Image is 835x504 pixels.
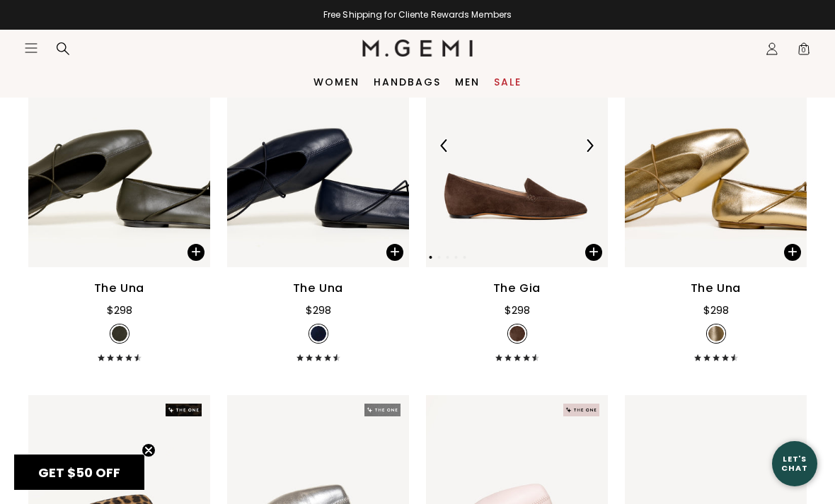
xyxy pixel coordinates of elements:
div: $298 [703,302,729,319]
div: GET $50 OFFClose teaser [14,455,144,490]
img: v_7306993795131_SWATCH_50x.jpg [708,326,724,341]
a: The Una$298 [227,25,409,361]
img: v_7300623138875_SWATCH_c62c74df-e9c2-4bdf-97f0-4c5cea9b8183_50x.jpg [311,326,326,341]
img: The One tag [166,404,202,416]
img: v_7306723917883_SWATCH_50x.jpg [509,326,525,341]
div: Let's Chat [772,455,817,472]
span: 0 [797,45,811,59]
img: v_7300623106107_SWATCH_50x.jpg [112,326,127,341]
div: The Una [94,280,145,297]
button: Close teaser [142,443,156,457]
div: $298 [505,302,530,319]
a: The Una$298 [28,25,210,361]
img: M.Gemi [362,40,473,57]
a: Previous ArrowNext ArrowThe Gia$298 [426,25,608,361]
div: The Una [691,280,742,297]
a: Sale [494,76,522,88]
button: Open site menu [24,41,38,55]
div: $298 [306,302,331,319]
div: The Una [293,280,344,297]
a: Handbags [374,76,441,88]
span: GET $50 OFF [38,464,120,481]
div: $298 [107,302,132,319]
a: Women [313,76,359,88]
div: The Gia [493,280,541,297]
a: The Una$298 [625,25,807,361]
a: Men [455,76,480,88]
img: Previous Arrow [438,139,451,152]
img: Next Arrow [583,139,596,152]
